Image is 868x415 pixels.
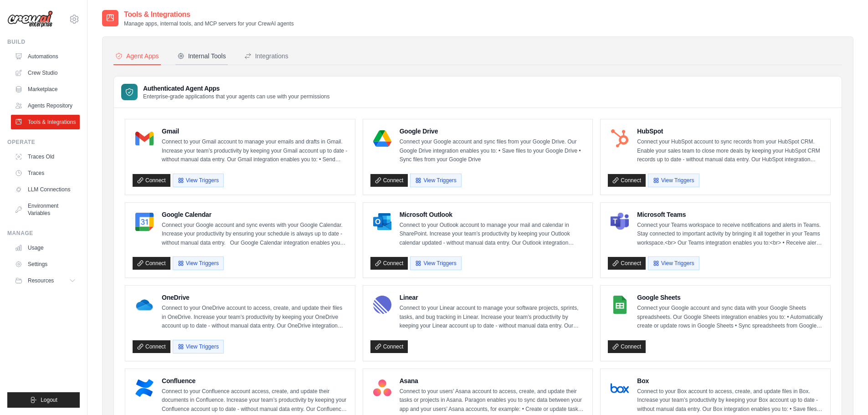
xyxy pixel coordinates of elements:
[7,392,80,408] button: Logout
[113,48,161,65] button: Agent Apps
[162,210,348,219] h4: Google Calendar
[242,48,290,65] button: Integrations
[162,293,348,302] h4: OneDrive
[11,115,80,129] a: Tools & Integrations
[162,127,348,136] h4: Gmail
[173,340,224,354] button: View Triggers
[133,340,170,353] a: Connect
[11,257,80,272] a: Settings
[373,213,391,231] img: Microsoft Outlook Logo
[400,210,586,219] h4: Microsoft Outlook
[11,98,80,113] a: Agents Repository
[133,257,170,270] a: Connect
[175,48,228,65] button: Internal Tools
[373,129,391,148] img: Google Drive Logo
[648,174,699,187] button: View Triggers
[373,296,391,314] img: Linear Logo
[11,182,80,197] a: LLM Connections
[135,129,154,148] img: Gmail Logo
[162,387,348,414] p: Connect to your Confluence account access, create, and update their documents in Confluence. Incr...
[11,82,80,97] a: Marketplace
[11,166,80,180] a: Traces
[115,51,159,61] div: Agent Apps
[11,149,80,164] a: Traces Old
[648,256,699,270] button: View Triggers
[162,221,348,248] p: Connect your Google account and sync events with your Google Calendar. Increase your productivity...
[611,379,629,397] img: Box Logo
[637,293,823,302] h4: Google Sheets
[135,379,154,397] img: Confluence Logo
[608,340,646,353] a: Connect
[370,340,408,353] a: Connect
[124,20,294,27] p: Manage apps, internal tools, and MCP servers for your CrewAI agents
[400,127,586,136] h4: Google Drive
[11,273,80,288] button: Resources
[400,221,586,248] p: Connect to your Outlook account to manage your mail and calendar in SharePoint. Increase your tea...
[611,129,629,148] img: HubSpot Logo
[173,256,224,270] button: View Triggers
[400,293,586,302] h4: Linear
[11,199,80,220] a: Environment Variables
[7,10,53,28] img: Logo
[162,304,348,331] p: Connect to your OneDrive account to access, create, and update their files in OneDrive. Increase ...
[400,304,586,331] p: Connect to your Linear account to manage your software projects, sprints, tasks, and bug tracking...
[124,9,294,20] h2: Tools & Integrations
[637,304,823,331] p: Connect your Google account and sync data with your Google Sheets spreadsheets. Our Google Sheets...
[637,210,823,219] h4: Microsoft Teams
[608,257,646,270] a: Connect
[410,174,461,187] button: View Triggers
[373,379,391,397] img: Asana Logo
[28,277,54,284] span: Resources
[7,38,80,46] div: Build
[637,127,823,136] h4: HubSpot
[7,230,80,237] div: Manage
[11,66,80,80] a: Crew Studio
[400,387,586,414] p: Connect to your users’ Asana account to access, create, and update their tasks or projects in Asa...
[173,174,224,187] button: View Triggers
[637,221,823,248] p: Connect your Teams workspace to receive notifications and alerts in Teams. Stay connected to impo...
[370,174,408,187] a: Connect
[637,376,823,385] h4: Box
[133,174,170,187] a: Connect
[400,138,586,164] p: Connect your Google account and sync files from your Google Drive. Our Google Drive integration e...
[637,138,823,164] p: Connect your HubSpot account to sync records from your HubSpot CRM. Enable your sales team to clo...
[370,257,408,270] a: Connect
[608,174,646,187] a: Connect
[143,84,330,93] h3: Authenticated Agent Apps
[11,49,80,64] a: Automations
[11,241,80,255] a: Usage
[7,138,80,146] div: Operate
[637,387,823,414] p: Connect to your Box account to access, create, and update files in Box. Increase your team’s prod...
[143,93,330,100] p: Enterprise-grade applications that your agents can use with your permissions
[410,256,461,270] button: View Triggers
[611,296,629,314] img: Google Sheets Logo
[400,376,586,385] h4: Asana
[162,376,348,385] h4: Confluence
[135,296,154,314] img: OneDrive Logo
[41,396,57,404] span: Logout
[135,213,154,231] img: Google Calendar Logo
[244,51,288,61] div: Integrations
[611,213,629,231] img: Microsoft Teams Logo
[177,51,226,61] div: Internal Tools
[162,138,348,164] p: Connect to your Gmail account to manage your emails and drafts in Gmail. Increase your team’s pro...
